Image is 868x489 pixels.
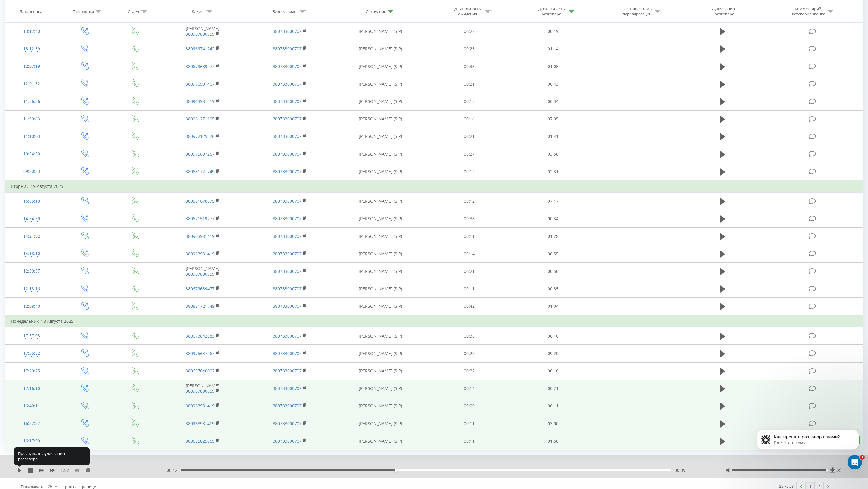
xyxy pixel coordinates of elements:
[427,128,511,145] td: 00:21
[427,297,511,315] td: 00:42
[273,333,302,339] a: 380733000707
[333,432,427,450] td: [PERSON_NAME] (SIP)
[511,192,595,210] td: 07:17
[128,9,140,14] div: Статус
[186,388,215,394] a: 380967890859
[333,362,427,380] td: [PERSON_NAME] (SIP)
[186,368,215,374] a: 380687040092
[11,213,52,225] div: 14:34:59
[427,280,511,297] td: 00:11
[333,75,427,93] td: [PERSON_NAME] (SIP)
[273,268,302,274] a: 380733000707
[427,415,511,432] td: 00:11
[5,180,863,192] td: Вторник, 19 Августа 2025
[11,148,52,160] div: 10:54:30
[333,210,427,227] td: [PERSON_NAME] (SIP)
[186,233,215,239] a: 380963981419
[186,198,215,204] a: 380501678675
[159,23,246,40] td: [PERSON_NAME]
[366,9,386,14] div: Сотрудник
[848,455,862,469] iframe: Intercom live chat
[511,345,595,362] td: 09:20
[186,151,215,157] a: 380975637267
[14,447,90,465] div: Прослушать аудиозапись разговора
[186,333,215,339] a: 380673842883
[186,350,215,356] a: 380975637267
[395,469,397,472] div: Accessibility label
[186,169,215,174] a: 380681721749
[11,248,52,260] div: 14:18:10
[61,467,69,473] span: 1.5 x
[705,6,744,17] div: Аудиозапись разговора
[11,43,52,55] div: 13:12:39
[273,421,302,426] a: 380733000707
[273,216,302,221] a: 380733000707
[11,230,52,242] div: 14:21:02
[427,210,511,227] td: 00:38
[427,58,511,75] td: 00:33
[11,347,52,359] div: 17:35:52
[273,251,302,257] a: 380733000707
[273,403,302,409] a: 380733000707
[186,64,215,69] a: 380679689477
[511,380,595,397] td: 00:21
[273,81,302,87] a: 380733000707
[333,40,427,58] td: [PERSON_NAME] (SIP)
[333,415,427,432] td: [PERSON_NAME] (SIP)
[186,46,215,51] a: 380969741242
[333,128,427,145] td: [PERSON_NAME] (SIP)
[186,116,215,122] a: 380961271195
[159,263,246,280] td: [PERSON_NAME]
[511,58,595,75] td: 01:08
[11,96,52,107] div: 11:56:36
[427,75,511,93] td: 00:21
[186,98,215,104] a: 380963981419
[535,6,568,17] div: Длительность разговора
[333,145,427,163] td: [PERSON_NAME] (SIP)
[273,438,302,444] a: 380733000707
[11,265,52,277] div: 12:39:37
[333,327,427,345] td: [PERSON_NAME] (SIP)
[791,6,826,17] div: Комментарий/категория звонка
[333,345,427,362] td: [PERSON_NAME] (SIP)
[511,228,595,245] td: 01:28
[273,286,302,291] a: 380733000707
[11,131,52,142] div: 11:10:03
[511,280,595,297] td: 00:35
[427,145,511,163] td: 00:27
[427,362,511,380] td: 00:22
[273,116,302,122] a: 380733000707
[273,64,302,69] a: 380733000707
[273,28,302,34] a: 380733000707
[333,192,427,210] td: [PERSON_NAME] (SIP)
[333,93,427,110] td: [PERSON_NAME] (SIP)
[186,133,215,139] a: 380972129576
[186,216,215,221] a: 380671519277
[511,415,595,432] td: 03:00
[511,432,595,450] td: 01:50
[333,163,427,181] td: [PERSON_NAME] (SIP)
[186,31,215,37] a: 380967890859
[511,362,595,380] td: 00:10
[333,228,427,245] td: [PERSON_NAME] (SIP)
[273,233,302,239] a: 380733000707
[186,286,215,291] a: 380679689477
[511,245,595,263] td: 00:55
[511,297,595,315] td: 01:04
[186,403,215,409] a: 380963981419
[427,110,511,128] td: 00:14
[11,61,52,72] div: 12:07:19
[333,380,427,397] td: [PERSON_NAME] (SIP)
[427,263,511,280] td: 00:21
[273,133,302,139] a: 380733000707
[11,365,52,377] div: 17:20:25
[427,380,511,397] td: 00:14
[273,198,302,204] a: 380733000707
[11,418,52,429] div: 16:32:37
[427,192,511,210] td: 00:12
[511,145,595,163] td: 03:58
[165,467,181,473] span: - 00:12
[73,9,94,14] div: Тип звонка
